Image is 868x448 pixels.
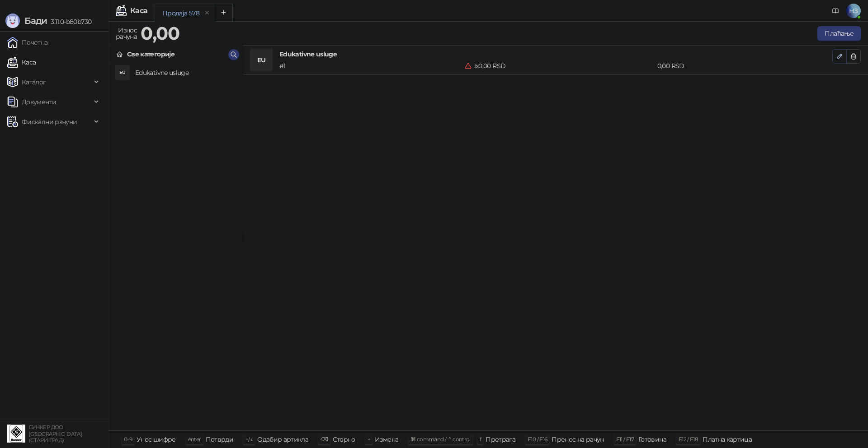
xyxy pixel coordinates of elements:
strong: 0,00 [141,22,179,44]
h4: Edukativne usluge [279,49,832,59]
h4: Edukativne usluge [135,65,236,80]
small: БУНКЕР ДОО [GEOGRAPHIC_DATA] (СТАРИ ГРАД) [29,424,82,443]
span: ↑/↓ [245,436,253,443]
div: Потврди [206,434,234,445]
img: Logo [5,14,20,28]
span: F11 / F17 [616,436,634,443]
div: 1 x 0,00 RSD [463,61,655,71]
div: EU [115,65,130,80]
div: # 1 [278,61,463,71]
div: Сторно [333,434,355,445]
button: Плаћање [817,26,861,41]
span: Бади [24,15,47,26]
div: Унос шифре [137,434,176,445]
span: Документи [22,93,56,111]
div: EU [250,49,272,71]
span: Фискални рачуни [22,113,77,131]
span: F12 / F18 [679,436,698,443]
span: ⌘ command / ⌃ control [410,436,471,443]
div: Каса [130,7,147,14]
div: grid [109,63,243,430]
a: Каса [7,53,36,71]
span: 0-9 [124,436,132,443]
span: f [480,436,481,443]
div: Готовина [638,434,666,445]
span: НЗ [846,4,861,18]
div: Све категорије [127,49,175,59]
button: Add tab [215,4,233,22]
div: Измена [375,434,398,445]
span: 3.11.0-b80b730 [47,18,91,26]
img: 64x64-companyLogo-d200c298-da26-4023-afd4-f376f589afb5.jpeg [7,425,25,443]
div: 0,00 RSD [656,61,834,71]
div: Одабир артикла [257,434,308,445]
span: ⌫ [321,436,328,443]
button: remove [201,9,213,17]
span: + [368,436,370,443]
span: F10 / F16 [528,436,547,443]
a: Документација [828,4,843,18]
div: Претрага [486,434,515,445]
a: Почетна [7,33,48,51]
span: Каталог [22,73,46,91]
div: Пренос на рачун [552,434,604,445]
span: enter [188,436,201,443]
div: Износ рачуна [114,24,139,42]
div: Платна картица [703,434,752,445]
div: Продаја 578 [162,8,199,18]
